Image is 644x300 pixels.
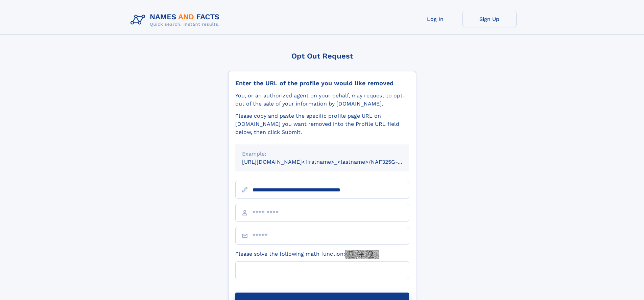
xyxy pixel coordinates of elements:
img: Logo Names and Facts [128,11,225,29]
div: Opt Out Request [228,52,416,60]
a: Log In [408,11,462,27]
div: Please copy and paste the specific profile page URL on [DOMAIN_NAME] you want removed into the Pr... [235,112,409,136]
div: Enter the URL of the profile you would like removed [235,79,409,87]
a: Sign Up [462,11,517,27]
div: Example: [242,150,402,158]
label: Please solve the following math function: [235,250,379,259]
small: [URL][DOMAIN_NAME]<firstname>_<lastname>/NAF325G-xxxxxxxx [242,159,422,165]
div: You, or an authorized agent on your behalf, may request to opt-out of the sale of your informatio... [235,92,409,108]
